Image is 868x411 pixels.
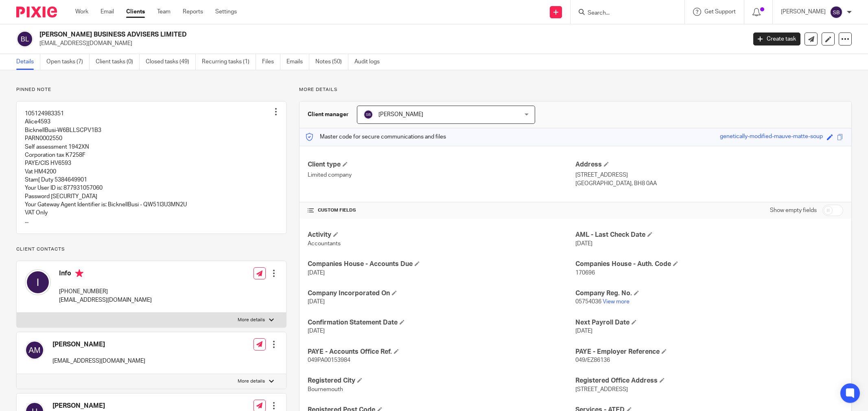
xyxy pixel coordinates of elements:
[575,171,843,179] p: [STREET_ADDRESS]
[16,54,40,70] a: Details
[157,8,171,16] a: Team
[378,112,423,117] span: [PERSON_NAME]
[308,270,325,276] span: [DATE]
[101,8,114,16] a: Email
[720,132,823,142] div: genetically-modified-mauve-matte-soup
[308,241,341,247] span: Accountants
[59,296,152,304] p: [EMAIL_ADDRESS][DOMAIN_NAME]
[354,54,386,70] a: Audit logs
[96,54,140,70] a: Client tasks (0)
[46,54,90,70] a: Open tasks (7)
[39,30,601,39] h2: [PERSON_NAME] BUSINESS ADVISERS LIMITED
[183,8,203,16] a: Reports
[308,110,349,119] h3: Client manager
[575,328,593,334] span: [DATE]
[315,54,348,70] a: Notes (50)
[16,30,33,48] img: svg%3E
[299,87,852,93] p: More details
[575,318,843,327] h4: Next Payroll Date
[16,246,286,253] p: Client contacts
[308,289,575,298] h4: Company Incorporated On
[308,376,575,385] h4: Registered City
[75,269,83,277] i: Primary
[575,241,593,247] span: [DATE]
[286,54,309,70] a: Emails
[238,378,265,385] p: More details
[262,54,280,70] a: Files
[575,299,601,305] span: 05754036
[306,133,446,141] p: Master code for secure communications and files
[704,9,736,15] span: Get Support
[215,8,237,16] a: Settings
[59,269,152,279] h4: Info
[308,160,575,169] h4: Client type
[16,87,286,93] p: Pinned note
[575,270,595,276] span: 170696
[308,348,575,356] h4: PAYE - Accounts Office Ref.
[770,206,817,214] label: Show empty fields
[575,180,843,188] p: [GEOGRAPHIC_DATA], BH8 0AA
[830,6,843,19] img: svg%3E
[781,8,826,16] p: [PERSON_NAME]
[575,376,843,385] h4: Registered Office Address
[603,299,630,305] a: View more
[308,207,575,214] h4: CUSTOM FIELDS
[52,340,145,349] h4: [PERSON_NAME]
[25,269,51,295] img: svg%3E
[52,402,190,410] h4: [PERSON_NAME]
[202,54,256,70] a: Recurring tasks (1)
[146,54,196,70] a: Closed tasks (49)
[575,357,610,363] span: 049/EZ86136
[39,39,741,48] p: [EMAIL_ADDRESS][DOMAIN_NAME]
[59,288,152,296] p: [PHONE_NUMBER]
[308,171,575,179] p: Limited company
[308,299,325,305] span: [DATE]
[308,387,343,392] span: Bournemouth
[126,8,145,16] a: Clients
[575,348,843,356] h4: PAYE - Employer Reference
[575,289,843,298] h4: Company Reg. No.
[587,10,660,17] input: Search
[575,160,843,169] h4: Address
[75,8,88,16] a: Work
[16,6,57,17] img: Pixie
[575,260,843,268] h4: Companies House - Auth. Code
[753,32,800,45] a: Create task
[308,231,575,239] h4: Activity
[363,110,373,119] img: svg%3E
[308,260,575,268] h4: Companies House - Accounts Due
[575,231,843,239] h4: AML - Last Check Date
[308,318,575,327] h4: Confirmation Statement Date
[52,357,145,365] p: [EMAIL_ADDRESS][DOMAIN_NAME]
[575,387,628,392] span: [STREET_ADDRESS]
[25,340,44,360] img: svg%3E
[308,328,325,334] span: [DATE]
[238,317,265,323] p: More details
[308,357,350,363] span: 049PA00153984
